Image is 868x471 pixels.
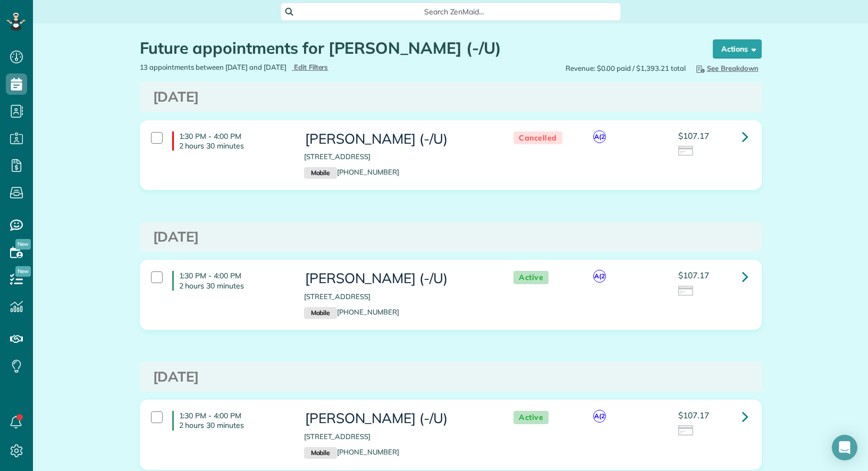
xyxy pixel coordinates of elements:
[832,435,857,460] div: Open Intercom Messenger
[513,411,549,424] span: Active
[140,39,693,57] h1: Future appointments for [PERSON_NAME] (-/U)
[678,425,694,437] img: icon_credit_card_neutral-3d9a980bd25ce6dbb0f2033d7200983694762465c175678fcbc2d8f4bc43548e.png
[172,131,288,151] h4: 1:30 PM - 4:00 PM
[179,141,288,151] p: 2 hours 30 minutes
[153,369,748,385] h3: [DATE]
[304,432,492,442] p: [STREET_ADDRESS]
[678,130,709,141] span: $107.17
[593,270,606,283] span: A(2
[153,89,748,105] h3: [DATE]
[304,308,399,316] a: Mobile[PHONE_NUMBER]
[304,292,492,302] p: [STREET_ADDRESS]
[513,131,562,145] span: Cancelled
[304,168,399,176] a: Mobile[PHONE_NUMBER]
[513,271,549,284] span: Active
[304,307,337,319] small: Mobile
[304,131,492,147] h3: [PERSON_NAME] (-/U)
[132,62,451,72] div: 13 appointments between [DATE] and [DATE]
[153,229,748,245] h3: [DATE]
[304,167,337,179] small: Mobile
[678,286,694,298] img: icon_credit_card_neutral-3d9a980bd25ce6dbb0f2033d7200983694762465c175678fcbc2d8f4bc43548e.png
[304,271,492,286] h3: [PERSON_NAME] (-/U)
[678,146,694,158] img: icon_credit_card_neutral-3d9a980bd25ce6dbb0f2033d7200983694762465c175678fcbc2d8f4bc43548e.png
[593,410,606,423] span: A(2
[172,411,288,430] h4: 1:30 PM - 4:00 PM
[304,411,492,426] h3: [PERSON_NAME] (-/U)
[179,420,288,430] p: 2 hours 30 minutes
[694,64,759,72] span: See Breakdown
[304,448,399,456] a: Mobile[PHONE_NUMBER]
[172,271,288,290] h4: 1:30 PM - 4:00 PM
[304,447,337,459] small: Mobile
[294,63,328,71] span: Edit Filters
[691,62,762,74] button: See Breakdown
[678,410,709,420] span: $107.17
[15,266,31,277] span: New
[179,281,288,291] p: 2 hours 30 minutes
[15,239,31,250] span: New
[304,152,492,162] p: [STREET_ADDRESS]
[593,130,606,143] span: A(2
[566,63,686,73] span: Revenue: $0.00 paid / $1,393.21 total
[713,39,762,59] button: Actions
[678,270,709,280] span: $107.17
[292,63,328,71] a: Edit Filters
